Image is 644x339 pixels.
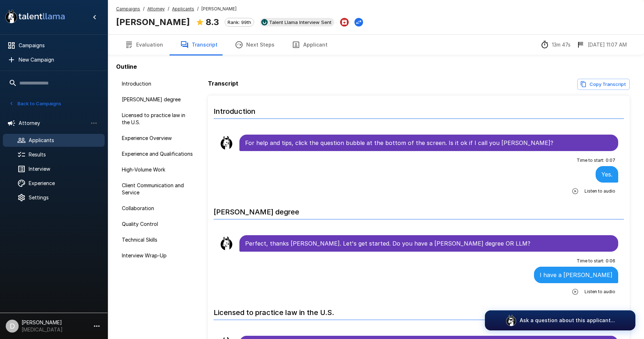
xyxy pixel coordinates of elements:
[266,19,334,25] span: Talent Llama Interview Sent
[520,317,615,324] p: Ask a question about this applicant...
[606,157,615,164] span: 0 : 07
[505,315,517,326] img: logo_glasses@2x.png
[214,301,624,320] h6: Licensed to practice law in the U.S.
[122,166,194,173] span: High-Volume Work
[552,41,571,48] p: 13m 47s
[585,188,615,195] span: Listen to audio
[116,249,199,262] div: Interview Wrap-Up
[208,80,238,87] b: Transcript
[116,132,199,145] div: Experience Overview
[122,96,194,103] span: [PERSON_NAME] degree
[116,202,199,215] div: Collaboration
[577,257,604,265] span: Time to start :
[601,170,612,179] p: Yes.
[116,147,199,160] div: Experience and Qualifications
[245,239,612,248] p: Perfect, thanks [PERSON_NAME]. Let's get started. Do you have a [PERSON_NAME] degree OR LLM?
[245,139,612,147] p: For help and tips, click the question bubble at the bottom of the screen. Is it ok if I call you ...
[588,41,627,48] p: [DATE] 11:07 AM
[585,288,615,295] span: Listen to audio
[340,18,349,26] button: Archive Applicant
[219,236,234,251] img: llama_clean.png
[226,35,283,55] button: Next Steps
[122,236,194,243] span: Technical Skills
[122,112,194,126] span: Licensed to practice law in the U.S.
[116,109,199,129] div: Licensed to practice law in the U.S.
[116,93,199,106] div: [PERSON_NAME] degree
[116,179,199,199] div: Client Communication and Service
[122,221,194,228] span: Quality Control
[122,150,194,158] span: Experience and Qualifications
[116,233,199,246] div: Technical Skills
[122,252,194,259] span: Interview Wrap-Up
[225,19,254,25] span: Rank: 99th
[122,205,194,212] span: Collaboration
[485,310,635,330] button: Ask a question about this applicant...
[354,18,363,26] button: Change Stage
[122,135,194,142] span: Experience Overview
[172,35,226,55] button: Transcript
[122,182,194,196] span: Client Communication and Service
[219,136,234,150] img: llama_clean.png
[206,17,219,27] b: 8.3
[116,218,199,231] div: Quality Control
[540,271,612,279] p: I have a [PERSON_NAME]
[261,19,268,25] img: ukg_logo.jpeg
[283,35,336,55] button: Applicant
[214,100,624,119] h6: Introduction
[116,163,199,176] div: High-Volume Work
[116,17,190,27] b: [PERSON_NAME]
[606,257,615,265] span: 0 : 06
[260,18,334,26] div: View profile in UKG
[576,40,627,49] div: The date and time when the interview was completed
[116,77,199,90] div: Introduction
[577,79,630,90] button: Copy transcript
[577,157,604,164] span: Time to start :
[116,35,172,55] button: Evaluation
[214,200,624,219] h6: [PERSON_NAME] degree
[540,40,571,49] div: The time between starting and completing the interview
[122,80,194,87] span: Introduction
